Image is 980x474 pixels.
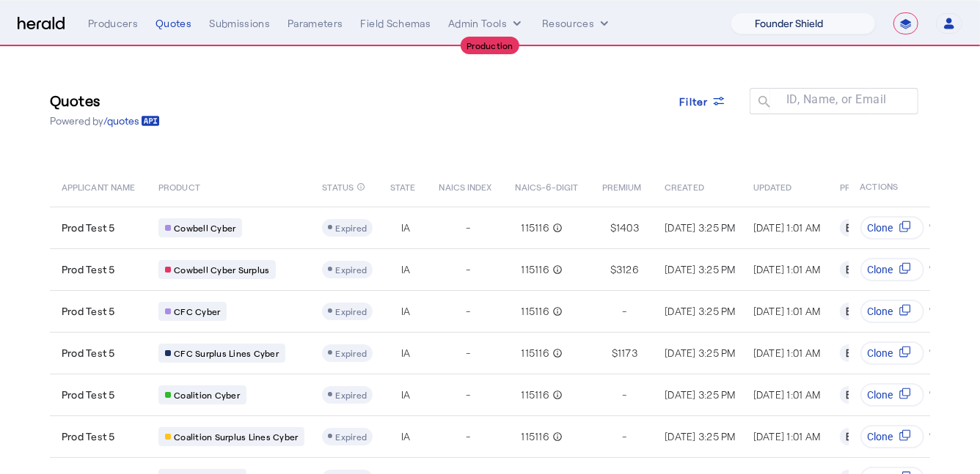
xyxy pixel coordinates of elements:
[88,16,138,31] div: Producers
[401,262,411,277] span: IA
[840,344,857,362] div: B
[62,262,115,277] span: Prod Test 5
[860,258,924,281] button: Clone
[356,179,365,195] mat-icon: info_outline
[750,94,775,112] mat-icon: search
[616,262,639,277] span: 3126
[753,305,821,317] span: [DATE] 1:01 AM
[868,346,893,360] span: Clone
[665,179,704,193] span: CREATED
[461,37,519,54] div: Production
[860,425,924,448] button: Clone
[860,341,924,365] button: Clone
[753,388,821,401] span: [DATE] 1:01 AM
[753,347,821,359] span: [DATE] 1:01 AM
[335,223,367,233] span: Expired
[361,16,431,31] div: Field Schemas
[401,388,411,402] span: IA
[840,179,888,193] span: PRODUCER
[401,429,411,444] span: IA
[448,16,524,31] button: internal dropdown menu
[753,430,821,442] span: [DATE] 1:01 AM
[840,428,857,445] div: B
[522,346,550,360] span: 115116
[668,88,739,114] button: Filter
[174,347,279,359] span: CFC Surplus Lines Cyber
[665,305,736,317] span: [DATE] 3:25 PM
[665,221,736,234] span: [DATE] 3:25 PM
[665,430,736,442] span: [DATE] 3:25 PM
[335,306,367,316] span: Expired
[522,388,550,402] span: 115116
[522,262,550,277] span: 115116
[522,304,550,319] span: 115116
[156,16,191,31] div: Quotes
[466,388,470,402] span: -
[849,166,931,207] th: ACTIONS
[62,429,115,444] span: Prod Test 5
[622,304,626,319] span: -
[466,262,470,277] span: -
[753,179,792,193] span: UPDATED
[610,262,616,277] span: $
[753,221,821,234] span: [DATE] 1:01 AM
[522,429,550,444] span: 115116
[602,179,642,193] span: PREMIUM
[401,304,411,319] span: IA
[174,389,240,401] span: Coalition Cyber
[18,17,65,31] img: Herald Logo
[549,346,563,360] mat-icon: info_outline
[466,304,470,319] span: -
[174,222,235,234] span: Cowbell Cyber
[288,16,343,31] div: Parameters
[516,179,579,193] span: NAICS-6-DIGIT
[62,221,115,235] span: Prod Test 5
[868,221,893,235] span: Clone
[62,179,135,193] span: APPLICANT NAME
[622,388,626,402] span: -
[335,390,367,400] span: Expired
[549,429,563,444] mat-icon: info_outline
[868,304,893,319] span: Clone
[466,429,470,444] span: -
[335,264,367,275] span: Expired
[542,16,612,31] button: Resources dropdown menu
[610,221,616,235] span: $
[322,179,354,193] span: STATUS
[840,386,857,404] div: B
[335,432,367,442] span: Expired
[401,221,411,235] span: IA
[786,93,887,107] mat-label: ID, Name, or Email
[840,303,857,320] div: B
[174,305,220,317] span: CFC Cyber
[860,216,924,240] button: Clone
[665,347,736,359] span: [DATE] 3:25 PM
[612,346,618,360] span: $
[753,263,821,275] span: [DATE] 1:01 AM
[174,431,298,442] span: Coalition Surplus Lines Cyber
[616,221,639,235] span: 1403
[439,179,492,193] span: NAICS INDEX
[401,346,411,360] span: IA
[62,346,115,360] span: Prod Test 5
[466,346,470,360] span: -
[549,262,563,277] mat-icon: info_outline
[665,388,736,401] span: [DATE] 3:25 PM
[840,219,857,237] div: B
[62,304,115,319] span: Prod Test 5
[50,90,160,111] h3: Quotes
[158,179,200,193] span: PRODUCT
[103,114,160,128] a: /quotes
[209,16,270,31] div: Submissions
[868,262,893,277] span: Clone
[466,221,470,235] span: -
[549,388,563,402] mat-icon: info_outline
[62,388,115,402] span: Prod Test 5
[860,383,924,407] button: Clone
[174,264,269,275] span: Cowbell Cyber Surplus
[390,179,415,193] span: STATE
[840,261,857,278] div: B
[860,300,924,323] button: Clone
[549,221,563,235] mat-icon: info_outline
[868,388,893,402] span: Clone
